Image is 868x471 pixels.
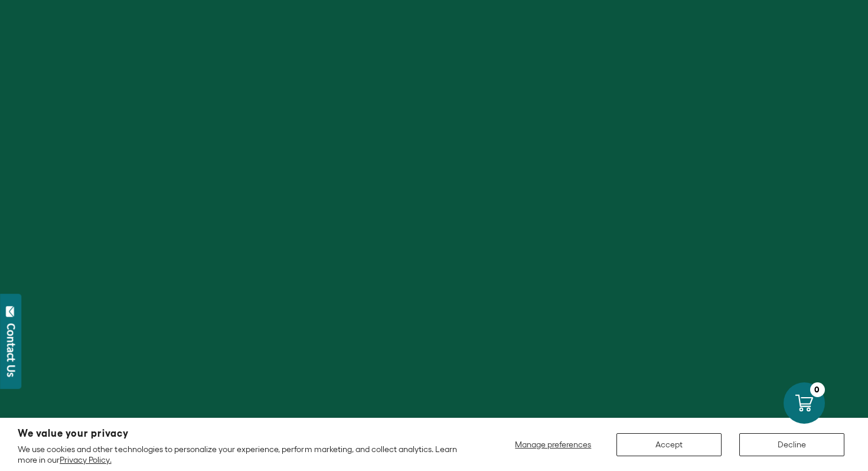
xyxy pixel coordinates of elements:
div: 0 [810,382,825,397]
button: Manage preferences [508,433,599,456]
button: Accept [616,433,722,456]
button: Decline [739,433,844,456]
div: Contact Us [5,323,17,377]
p: We use cookies and other technologies to personalize your experience, perform marketing, and coll... [18,444,466,465]
h2: We value your privacy [18,428,466,438]
a: Privacy Policy. [60,455,111,464]
span: Manage preferences [515,440,591,449]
